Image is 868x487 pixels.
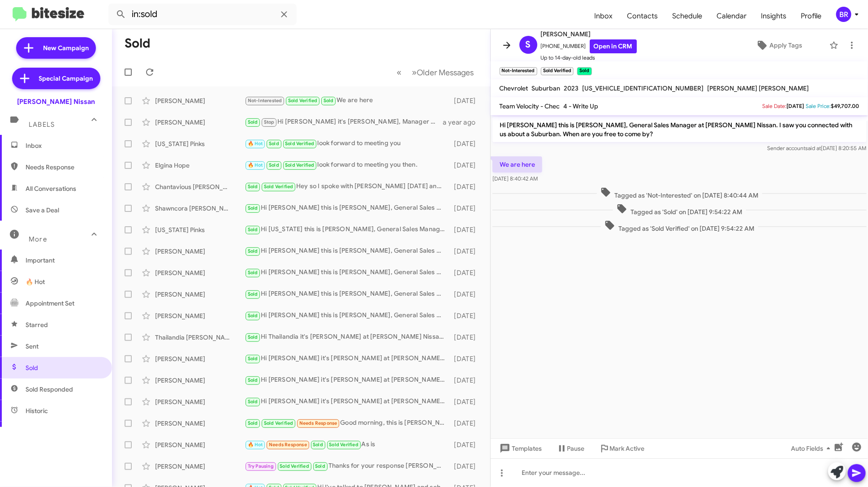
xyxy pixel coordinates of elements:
[285,141,315,147] span: Sold Verified
[806,103,831,109] span: Sale Price:
[613,203,746,216] span: Tagged as 'Sold' on [DATE] 9:54:22 AM
[155,311,245,320] div: [PERSON_NAME]
[26,277,45,286] span: 🔥 Hot
[29,235,47,243] span: More
[592,440,652,457] button: Mark Active
[397,67,402,78] span: «
[620,3,665,29] a: Contacts
[245,160,449,170] div: look forward to meeting you then.
[532,84,561,92] span: Suburban
[12,68,100,89] a: Special Campaign
[155,268,245,277] div: [PERSON_NAME]
[732,37,825,53] button: Apply Tags
[280,463,309,469] span: Sold Verified
[600,220,758,233] span: Tagged as 'Sold Verified' on [DATE] 9:54:22 AM
[155,397,245,406] div: [PERSON_NAME]
[26,406,48,415] span: Historic
[392,63,479,82] nav: Page navigation example
[26,342,39,351] span: Sent
[791,440,834,457] span: Auto Fields
[248,98,282,103] span: Not-Interested
[155,290,245,299] div: [PERSON_NAME]
[245,95,449,106] div: We are here
[829,7,858,22] button: BR
[29,121,55,129] span: Labels
[417,68,474,78] span: Older Messages
[264,420,294,426] span: Sold Verified
[526,38,531,52] span: S
[500,84,528,92] span: Chevrolet
[449,290,483,299] div: [DATE]
[449,462,483,471] div: [DATE]
[248,399,258,405] span: Sold
[248,205,258,211] span: Sold
[108,4,297,25] input: Search
[491,440,549,457] button: Templates
[269,162,279,168] span: Sold
[248,377,258,383] span: Sold
[26,163,102,172] span: Needs Response
[449,311,483,320] div: [DATE]
[155,96,245,105] div: [PERSON_NAME]
[583,84,704,92] span: [US_VEHICLE_IDENTIFICATION_NUMBER]
[269,442,307,448] span: Needs Response
[786,103,804,109] span: [DATE]
[26,385,73,394] span: Sold Responded
[245,332,449,342] div: Hi Thailandia it's [PERSON_NAME] at [PERSON_NAME] Nissan. Can I get you any more info on the Kick...
[596,187,762,200] span: Tagged as 'Not-Interested' on [DATE] 8:40:44 AM
[449,96,483,105] div: [DATE]
[541,67,574,75] small: Sold Verified
[285,162,315,168] span: Sold Verified
[17,97,95,106] div: [PERSON_NAME] Nissan
[449,440,483,449] div: [DATE]
[245,461,449,471] div: Thanks for your response [PERSON_NAME]! I see [PERSON_NAME] does have your apt set for [DATE] @12...
[449,182,483,191] div: [DATE]
[412,67,417,78] span: »
[245,440,449,450] div: As is
[155,354,245,363] div: [PERSON_NAME]
[299,420,337,426] span: Needs Response
[313,442,323,448] span: Sold
[245,267,449,278] div: Hi [PERSON_NAME] this is [PERSON_NAME], General Sales Manager at [PERSON_NAME] Nissan. Just wante...
[498,440,542,457] span: Templates
[245,289,449,299] div: Hi [PERSON_NAME] this is [PERSON_NAME], General Sales Manager at [PERSON_NAME] Nissan. Just wante...
[541,29,637,39] span: [PERSON_NAME]
[587,3,620,29] a: Inbox
[449,397,483,406] div: [DATE]
[541,39,637,53] span: [PHONE_NUMBER]
[767,145,866,151] span: Sender account [DATE] 8:20:55 AM
[248,420,258,426] span: Sold
[26,206,59,215] span: Save a Deal
[449,419,483,428] div: [DATE]
[155,161,245,170] div: Elgina Hope
[449,225,483,234] div: [DATE]
[709,3,754,29] a: Calendar
[492,175,538,182] span: [DATE] 8:40:42 AM
[443,118,483,127] div: a year ago
[155,139,245,148] div: [US_STATE] Pinks
[248,334,258,340] span: Sold
[836,7,851,22] div: BR
[245,117,443,127] div: Hi [PERSON_NAME] it's [PERSON_NAME], Manager at [PERSON_NAME] Nissan. Thanks again for reaching o...
[754,3,794,29] a: Insights
[264,119,275,125] span: Stop
[245,181,449,192] div: Hey so I️ spoke with [PERSON_NAME] [DATE] and he said he would see if I️ could get approved for t...
[155,225,245,234] div: [US_STATE] Pinks
[567,440,585,457] span: Pause
[794,3,829,29] span: Profile
[500,102,560,110] span: Team Velocity - Chec
[155,440,245,449] div: [PERSON_NAME]
[665,3,709,29] a: Schedule
[708,84,809,92] span: [PERSON_NAME] [PERSON_NAME]
[449,139,483,148] div: [DATE]
[248,248,258,254] span: Sold
[248,291,258,297] span: Sold
[449,268,483,277] div: [DATE]
[762,103,786,109] span: Sale Date:
[449,204,483,213] div: [DATE]
[245,138,449,149] div: look forward to meeting you
[155,333,245,342] div: Thailandia [PERSON_NAME]
[245,310,449,321] div: Hi [PERSON_NAME] this is [PERSON_NAME], General Sales Manager at [PERSON_NAME] Nissan. I saw you ...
